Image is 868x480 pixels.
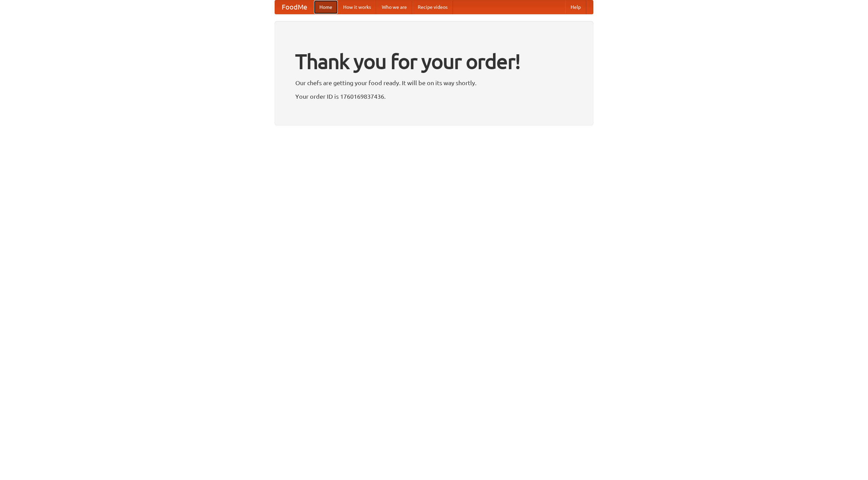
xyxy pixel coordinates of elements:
[376,0,412,14] a: Who we are
[565,0,586,14] a: Help
[295,45,573,78] h1: Thank you for your order!
[314,0,338,14] a: Home
[412,0,453,14] a: Recipe videos
[338,0,376,14] a: How it works
[295,91,573,101] p: Your order ID is 1760169837436.
[295,78,573,88] p: Our chefs are getting your food ready. It will be on its way shortly.
[275,0,314,14] a: FoodMe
